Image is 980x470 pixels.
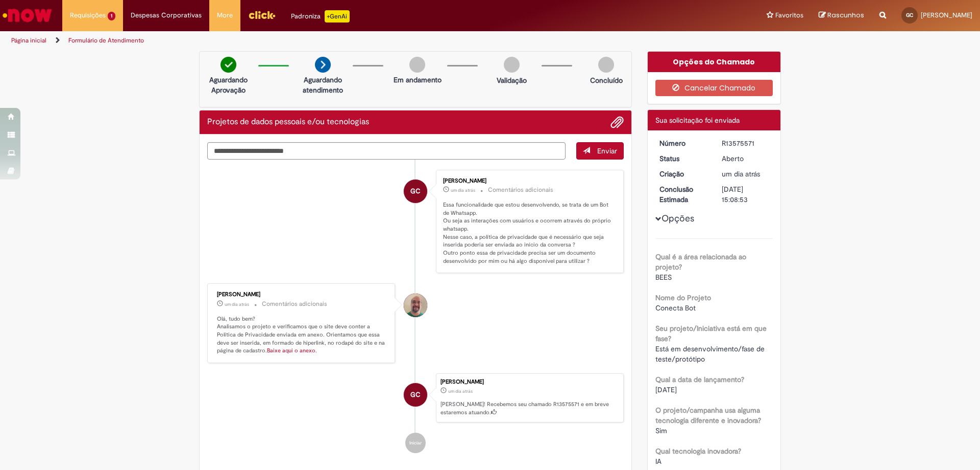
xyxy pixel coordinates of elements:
[248,7,276,23] img: click_logo_yellow_360x200.png
[655,252,746,272] b: Qual é a área relacionada ao projeto?
[298,75,348,95] p: Aguardando atendimento
[722,153,769,164] div: Aberto
[217,10,233,20] span: More
[652,153,715,164] dt: Status
[827,10,864,20] span: Rascunhos
[207,373,624,422] li: Guilherme Gomes Medrado Da Costa
[410,383,421,407] span: GC
[443,178,613,184] div: [PERSON_NAME]
[906,12,913,18] span: GC
[655,80,773,96] button: Cancelar Chamado
[108,12,115,20] span: 1
[590,75,623,85] p: Concluído
[921,11,972,19] span: [PERSON_NAME]
[488,186,553,194] small: Comentários adicionais
[655,303,696,312] span: Conecta Bot
[440,379,618,385] div: [PERSON_NAME]
[220,57,236,73] img: check-circle-green.png
[610,116,624,129] button: Adicionar anexos
[404,383,427,407] div: Guilherme Gomes Medrado Da Costa
[262,300,327,308] small: Comentários adicionais
[225,301,249,307] span: um dia atrás
[655,446,741,456] b: Qual tecnologia inovadora?
[655,406,761,425] b: O projeto/campanha usa alguma tecnologia diferente e inovadora?
[267,347,317,354] a: Baixe aqui o anexo.
[404,294,427,317] div: Luiz Fernando De Souza Celarino
[722,184,769,205] div: [DATE] 15:08:53
[291,10,350,23] div: Padroniza
[315,57,331,73] img: arrow-next.png
[207,118,369,127] h2: Projetos de dados pessoais e/ou tecnologias Histórico de tíquete
[655,273,672,282] span: BEES
[655,293,711,302] b: Nome do Projeto
[598,57,614,73] img: img-circle-grey.png
[655,344,767,364] span: Está em desenvolvimento/fase de teste/protótipo
[207,142,566,160] textarea: Digite sua mensagem aqui...
[652,138,715,148] dt: Número
[655,375,744,384] b: Qual a data de lançamento?
[325,10,350,23] p: +GenAi
[497,75,527,85] p: Validação
[410,179,421,204] span: GC
[775,10,803,20] span: Favoritos
[394,75,442,85] p: Em andamento
[576,142,624,160] button: Enviar
[655,116,740,125] span: Sua solicitação foi enviada
[131,10,202,20] span: Despesas Corporativas
[722,169,760,178] span: um dia atrás
[451,187,475,193] span: um dia atrás
[409,57,425,73] img: img-circle-grey.png
[655,324,767,343] b: Seu projeto/Iniciativa está em que fase?
[448,388,473,394] span: um dia atrás
[722,169,760,178] time: 29/09/2025 10:08:47
[217,315,387,355] p: Olá, tudo bem? Analisamos o projeto e verificamos que o site deve conter a Política de Privacidad...
[722,169,769,179] div: 29/09/2025 10:08:47
[448,388,473,394] time: 29/09/2025 10:08:47
[8,31,646,50] ul: Trilhas de página
[440,400,618,416] p: [PERSON_NAME]! Recebemos seu chamado R13575571 e em breve estaremos atuando.
[819,11,864,20] a: Rascunhos
[207,160,624,463] ul: Histórico de tíquete
[70,10,106,20] span: Requisições
[655,385,677,394] span: [DATE]
[404,180,427,203] div: Guilherme Gomes Medrado Da Costa
[225,301,249,307] time: 29/09/2025 12:06:44
[652,169,715,179] dt: Criação
[68,36,144,44] a: Formulário de Atendimento
[652,184,715,205] dt: Conclusão Estimada
[655,457,661,466] span: IA
[597,146,617,155] span: Enviar
[648,52,781,72] div: Opções do Chamado
[655,426,667,435] span: Sim
[1,5,54,26] img: ServiceNow
[204,75,253,95] p: Aguardando Aprovação
[443,201,613,265] p: Essa funcionalidade que estou desenvolvendo, se trata de um Bot de Whatsapp. Ou seja as interaçõe...
[11,36,46,44] a: Página inicial
[504,57,520,73] img: img-circle-grey.png
[722,138,769,148] div: R13575571
[217,292,387,298] div: [PERSON_NAME]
